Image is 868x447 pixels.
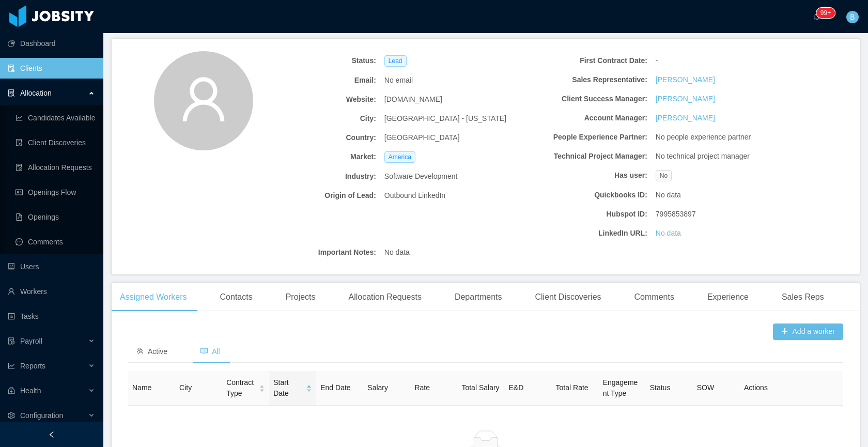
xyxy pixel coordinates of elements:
a: icon: pie-chartDashboard [8,33,95,54]
div: Sort [259,383,265,391]
span: Contract Type [226,377,255,399]
span: No email [384,75,413,86]
a: icon: file-doneAllocation Requests [16,157,95,178]
span: E&D [509,383,524,392]
span: All [200,347,220,356]
span: Total Rate [556,383,588,392]
i: icon: caret-up [259,384,265,387]
div: Assigned Workers [112,283,195,312]
span: Engagement Type [603,378,638,397]
b: People Experience Partner: [520,132,647,143]
b: Important Notes: [249,247,376,258]
span: Reports [20,362,45,370]
span: Start Date [273,377,302,399]
div: Contacts [212,283,261,312]
span: Allocation [20,89,52,97]
a: [PERSON_NAME] [656,94,715,104]
b: LinkedIn URL: [520,228,647,239]
button: icon: plusAdd a worker [773,323,843,340]
span: Lead [384,55,407,67]
b: Hubspot ID: [520,209,647,220]
b: Email: [249,75,376,86]
a: icon: messageComments [16,232,95,252]
span: Total Salary [461,383,499,392]
i: icon: team [136,347,144,354]
div: Sales Reps [773,283,832,312]
i: icon: file-protect [8,337,15,345]
b: First Contract Date: [520,55,647,66]
span: Health [20,387,41,395]
i: icon: user [179,74,228,124]
a: icon: idcardOpenings Flow [16,182,95,203]
span: B [850,11,855,23]
span: [GEOGRAPHIC_DATA] - [US_STATE] [384,113,506,124]
div: Experience [699,283,757,312]
i: icon: bell [813,13,820,20]
div: - [652,51,787,70]
i: icon: caret-up [306,384,312,387]
b: Country: [249,132,376,143]
a: icon: auditClients [8,58,95,79]
span: No data [656,190,681,201]
b: Status: [249,55,376,66]
i: icon: read [200,347,208,354]
span: Payroll [20,337,42,345]
span: No [656,170,672,181]
b: Origin of Lead: [249,190,376,201]
i: icon: line-chart [8,362,15,369]
sup: 245 [816,8,835,18]
span: Salary [367,383,388,392]
span: Outbound LinkedIn [384,190,445,201]
span: Configuration [20,411,63,420]
span: America [384,151,415,163]
b: Market: [249,151,376,162]
span: End Date [320,383,350,392]
div: Projects [277,283,324,312]
span: Actions [744,383,768,392]
span: Status [650,383,671,392]
div: Allocation Requests [340,283,429,312]
b: Account Manager: [520,113,647,124]
a: icon: profileTasks [8,306,95,327]
a: icon: file-textOpenings [16,207,95,227]
div: No people experience partner [652,128,787,147]
span: 7995853897 [656,209,696,220]
b: Client Success Manager: [520,94,647,104]
div: Comments [626,283,683,312]
b: Industry: [249,171,376,182]
b: Sales Representative: [520,74,647,85]
i: icon: medicine-box [8,387,15,394]
span: Rate [414,383,430,392]
i: icon: setting [8,412,15,419]
i: icon: caret-down [306,388,312,391]
a: icon: robotUsers [8,256,95,277]
a: icon: line-chartCandidates Available [16,107,95,128]
a: No data [656,228,681,239]
div: No technical project manager [652,147,787,166]
div: Client Discoveries [526,283,609,312]
a: [PERSON_NAME] [656,113,715,124]
a: [PERSON_NAME] [656,74,715,85]
b: Website: [249,94,376,105]
div: Sort [306,383,312,391]
b: Quickbooks ID: [520,190,647,201]
a: icon: file-searchClient Discoveries [16,132,95,153]
b: City: [249,113,376,124]
span: [DOMAIN_NAME] [384,94,442,105]
span: Name [132,383,151,392]
span: No data [384,247,410,258]
b: Technical Project Manager: [520,151,647,162]
b: Has user: [520,170,647,181]
span: Active [136,347,167,356]
span: SOW [697,383,714,392]
span: [GEOGRAPHIC_DATA] [384,132,460,143]
span: Software Development [384,171,458,182]
i: icon: solution [8,89,15,97]
div: Departments [446,283,510,312]
span: City [179,383,192,392]
i: icon: caret-down [259,388,265,391]
a: icon: userWorkers [8,281,95,302]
